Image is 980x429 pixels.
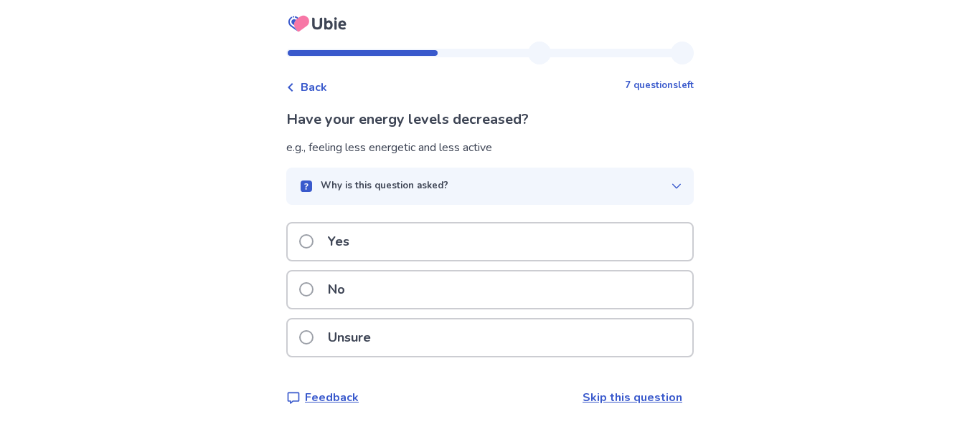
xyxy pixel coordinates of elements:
button: Why is this question asked? [286,168,694,205]
p: Have your energy levels decreased? [286,109,694,130]
p: Why is this question asked? [321,179,448,193]
p: No [319,271,354,308]
p: Unsure [319,319,380,356]
p: Yes [319,223,358,260]
a: Feedback [286,389,359,406]
div: e.g., feeling less energetic and less active [286,139,694,156]
p: Feedback [305,389,359,406]
span: Back [301,79,327,96]
a: Skip this question [583,390,682,405]
p: 7 questions left [625,79,694,93]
